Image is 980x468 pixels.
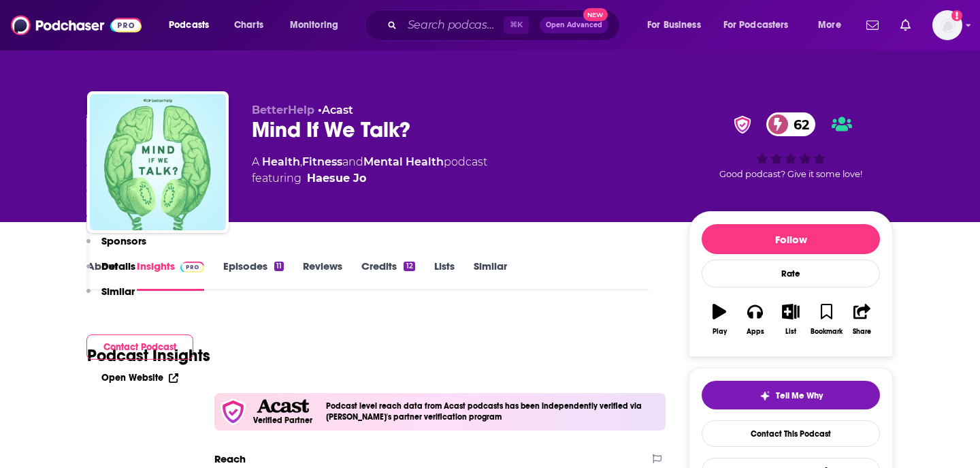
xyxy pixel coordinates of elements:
button: Share [845,295,880,344]
button: open menu [808,14,858,36]
img: verfied icon [220,399,246,425]
p: Similar [101,285,135,298]
div: Apps [747,328,764,336]
a: Lists [434,260,455,291]
span: Logged in as wondermedianetwork [932,10,962,40]
a: Open Website [101,372,178,384]
div: 12 [404,262,414,271]
img: Acast [257,399,308,414]
span: BetterHelp [252,104,314,116]
span: , [300,155,302,168]
div: verified Badge62Good podcast? Give it some love! [689,104,893,188]
div: 11 [274,262,284,271]
span: featuring [252,170,487,187]
a: Contact This Podcast [702,420,880,447]
div: A podcast [252,154,487,187]
span: For Business [647,16,701,35]
svg: Add a profile image [951,10,962,21]
span: ⌘ K [504,16,529,34]
span: Good podcast? Give it some love! [719,169,862,179]
a: 62 [766,112,816,136]
a: Acast [322,104,353,116]
div: Bookmark [811,328,843,336]
a: Mental Health [363,155,444,168]
span: More [818,16,841,35]
span: and [342,155,363,168]
button: Details [86,260,135,285]
span: For Podcasters [723,16,789,35]
button: open menu [715,14,808,36]
span: • [318,104,353,116]
button: Show profile menu [932,10,962,40]
a: Credits12 [361,260,414,291]
img: Podchaser - Follow, Share and Rate Podcasts [11,12,142,38]
a: Show notifications dropdown [895,14,916,37]
a: Similar [474,260,507,291]
button: Play [702,295,737,344]
button: open menu [638,14,718,36]
div: Rate [702,260,880,287]
p: Details [101,260,135,272]
button: tell me why sparkleTell Me Why [702,381,880,409]
button: Apps [737,295,772,344]
span: Charts [234,16,263,35]
span: Monitoring [290,16,338,35]
button: Bookmark [808,295,844,344]
h5: Verified Partner [253,416,312,424]
a: Fitness [302,155,342,168]
button: open menu [280,14,356,36]
h2: Reach [214,452,246,465]
button: Open AdvancedNew [540,17,608,33]
button: Similar [86,285,135,310]
h4: Podcast level reach data from Acast podcasts has been independently verified via [PERSON_NAME]'s ... [326,401,660,422]
button: open menu [159,14,227,36]
span: New [583,8,608,21]
span: Tell Me Why [776,390,823,401]
div: Play [713,328,727,336]
img: Mind If We Talk? [90,94,226,230]
div: Search podcasts, credits, & more... [378,10,633,41]
a: Show notifications dropdown [861,14,884,37]
a: Episodes11 [223,260,284,291]
button: Contact Podcast [86,334,193,360]
span: Open Advanced [546,22,602,29]
input: Search podcasts, credits, & more... [402,14,504,36]
button: Follow [702,224,880,254]
span: 62 [780,112,816,136]
a: Charts [225,14,272,36]
a: Health [262,155,300,168]
img: User Profile [932,10,962,40]
a: Reviews [303,260,342,291]
div: Share [853,328,871,336]
img: verified Badge [730,116,755,134]
button: List [773,295,808,344]
div: Haesue Jo [307,170,366,187]
img: tell me why sparkle [759,390,770,401]
div: List [785,328,796,336]
span: Podcasts [169,16,209,35]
